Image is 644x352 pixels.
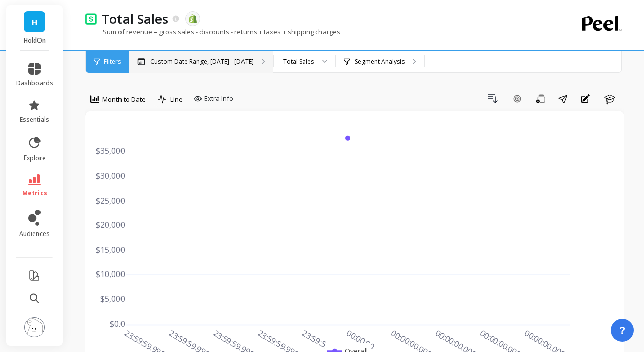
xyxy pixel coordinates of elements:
[24,154,46,162] span: explore
[355,58,405,66] p: Segment Analysis
[32,16,37,28] span: H
[150,58,254,66] p: Custom Date Range, [DATE] - [DATE]
[19,230,50,238] span: audiences
[619,323,625,337] span: ?
[85,27,340,36] p: Sum of revenue = gross sales - discounts - returns + taxes + shipping charges
[102,10,168,27] p: Total Sales
[24,317,45,337] img: profile picture
[20,115,49,124] span: essentials
[16,79,53,87] span: dashboards
[283,57,314,66] div: Total Sales
[204,94,233,104] span: Extra Info
[104,58,121,66] span: Filters
[85,13,97,25] img: header icon
[170,95,183,104] span: Line
[16,36,53,45] p: HoldOn
[188,14,197,23] img: api.shopify.svg
[22,189,47,198] span: metrics
[611,319,634,342] button: ?
[102,95,146,104] span: Month to Date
